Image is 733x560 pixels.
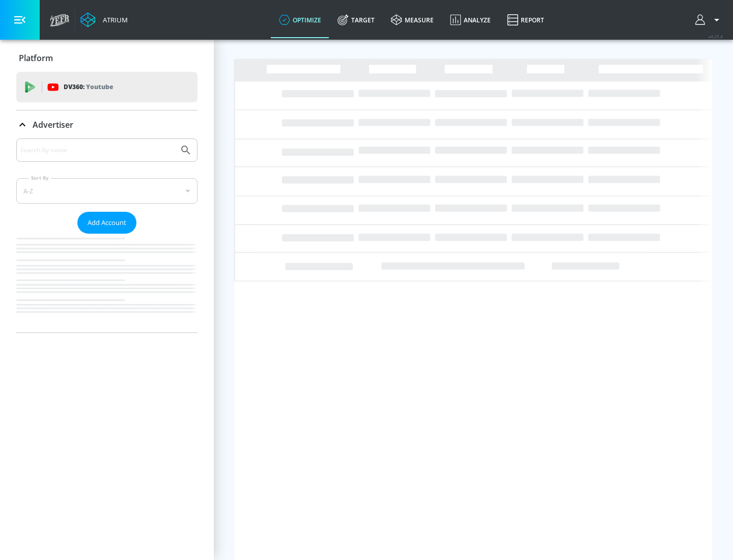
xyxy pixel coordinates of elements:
[29,175,51,181] label: Sort By
[33,119,73,130] p: Advertiser
[86,81,113,92] p: Youtube
[16,110,198,139] div: Advertiser
[64,81,113,93] p: DV360:
[80,12,128,27] a: Atrium
[16,178,198,204] div: A-Z
[99,15,128,24] div: Atrium
[383,2,442,38] a: measure
[709,34,723,39] span: v 4.25.4
[77,212,136,234] button: Add Account
[16,138,198,332] div: Advertiser
[16,72,198,102] div: DV360: Youtube
[88,217,126,229] span: Add Account
[19,52,53,64] p: Platform
[20,144,175,157] input: Search by name
[499,2,552,38] a: Report
[271,2,329,38] a: optimize
[329,2,383,38] a: Target
[442,2,499,38] a: Analyze
[16,234,198,332] nav: list of Advertiser
[16,44,198,72] div: Platform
